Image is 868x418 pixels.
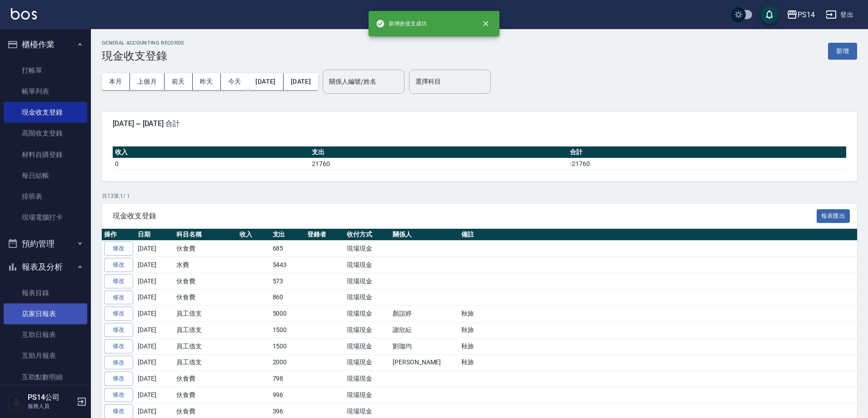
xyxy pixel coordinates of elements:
[344,289,390,306] td: 現場現金
[783,5,818,24] button: PS14
[102,40,185,46] h2: GENERAL ACCOUNTING RECORDS
[174,387,237,403] td: 伙食費
[817,211,850,220] a: 報表匯出
[270,229,305,241] th: 支出
[344,273,390,289] td: 現場現金
[174,306,237,322] td: 員工借支
[174,322,237,338] td: 員工借支
[104,258,133,272] a: 修改
[102,229,135,241] th: 操作
[113,119,846,128] span: [DATE] ~ [DATE] 合計
[344,322,390,338] td: 現場現金
[4,303,87,324] a: 店家日報表
[104,274,133,288] a: 修改
[4,60,87,81] a: 打帳單
[4,165,87,186] a: 每日結帳
[798,9,815,20] div: PS14
[113,146,309,158] th: 收入
[822,6,857,23] button: 登出
[760,5,778,24] button: save
[390,338,459,354] td: 劉珈均
[102,50,185,62] h3: 現金收支登錄
[104,372,133,386] a: 修改
[104,242,133,256] a: 修改
[270,273,305,289] td: 573
[104,291,133,305] a: 修改
[102,73,130,90] button: 本月
[4,232,87,256] button: 預約管理
[344,257,390,273] td: 現場現金
[459,306,857,322] td: 秋旅
[476,14,496,34] button: close
[459,322,857,338] td: 秋旅
[270,338,305,354] td: 1500
[284,73,318,90] button: [DATE]
[135,257,174,273] td: [DATE]
[568,146,846,158] th: 合計
[828,43,857,60] button: 新增
[28,393,74,402] h5: PS14公司
[135,289,174,306] td: [DATE]
[135,354,174,371] td: [DATE]
[221,73,249,90] button: 今天
[390,306,459,322] td: 顏誼婷
[390,354,459,371] td: [PERSON_NAME]
[28,402,74,410] p: 服務人員
[817,209,850,223] button: 報表匯出
[135,338,174,354] td: [DATE]
[4,144,87,165] a: 材料自購登錄
[344,229,390,241] th: 收付方式
[344,306,390,322] td: 現場現金
[174,371,237,387] td: 伙食費
[165,73,193,90] button: 前天
[104,356,133,370] a: 修改
[4,282,87,303] a: 報表目錄
[104,339,133,353] a: 修改
[4,255,87,279] button: 報表及分析
[344,387,390,403] td: 現場現金
[193,73,221,90] button: 昨天
[130,73,165,90] button: 上個月
[390,322,459,338] td: 謝欣紜
[174,241,237,257] td: 伙食費
[270,241,305,257] td: 685
[102,192,857,200] p: 共 13 筆, 1 / 1
[4,81,87,102] a: 帳單列表
[376,19,427,28] span: 新增收借支成功
[568,158,846,170] td: -21760
[104,323,133,337] a: 修改
[270,354,305,371] td: 2000
[4,324,87,345] a: 互助日報表
[174,338,237,354] td: 員工借支
[4,186,87,207] a: 排班表
[4,33,87,56] button: 櫃檯作業
[104,307,133,321] a: 修改
[174,229,237,241] th: 科目名稱
[135,241,174,257] td: [DATE]
[459,338,857,354] td: 秋旅
[174,257,237,273] td: 水費
[309,158,568,170] td: 21760
[828,46,857,55] a: 新增
[344,241,390,257] td: 現場現金
[135,371,174,387] td: [DATE]
[135,273,174,289] td: [DATE]
[4,367,87,388] a: 互助點數明細
[344,354,390,371] td: 現場現金
[104,388,133,402] a: 修改
[309,146,568,158] th: 支出
[135,322,174,338] td: [DATE]
[174,354,237,371] td: 員工借支
[305,229,344,241] th: 登錄者
[248,73,283,90] button: [DATE]
[459,354,857,371] td: 秋旅
[344,371,390,387] td: 現場現金
[270,257,305,273] td: 5443
[113,158,309,170] td: 0
[135,306,174,322] td: [DATE]
[4,207,87,228] a: 現場電腦打卡
[270,387,305,403] td: 996
[270,371,305,387] td: 798
[11,8,37,20] img: Logo
[174,289,237,306] td: 伙食費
